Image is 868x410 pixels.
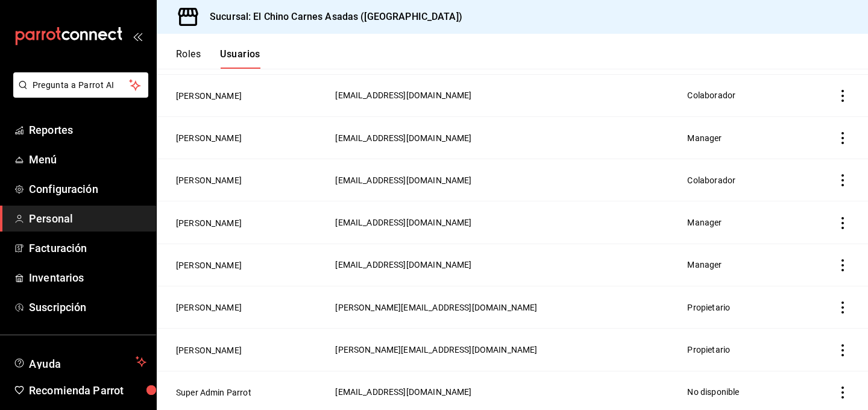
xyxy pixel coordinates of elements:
[335,218,471,227] span: [EMAIL_ADDRESS][DOMAIN_NAME]
[29,122,146,138] span: Reportes
[176,217,242,229] button: [PERSON_NAME]
[220,48,260,69] button: Usuarios
[176,48,260,69] div: navigation tabs
[837,174,849,186] button: actions
[837,386,849,399] button: actions
[176,259,242,271] button: [PERSON_NAME]
[29,210,146,227] span: Personal
[335,90,471,100] span: [EMAIL_ADDRESS][DOMAIN_NAME]
[29,355,131,369] span: Ayuda
[29,270,146,286] span: Inventarios
[335,175,471,185] span: [EMAIL_ADDRESS][DOMAIN_NAME]
[837,90,849,102] button: actions
[176,174,242,186] button: [PERSON_NAME]
[29,151,146,168] span: Menú
[687,260,722,270] span: Manager
[687,218,722,227] span: Manager
[176,90,242,102] button: [PERSON_NAME]
[133,31,142,41] button: open_drawer_menu
[335,303,537,312] span: [PERSON_NAME][EMAIL_ADDRESS][DOMAIN_NAME]
[335,260,471,270] span: [EMAIL_ADDRESS][DOMAIN_NAME]
[837,344,849,356] button: actions
[687,345,730,355] span: Propietario
[29,181,146,197] span: Configuración
[8,87,148,100] a: Pregunta a Parrot AI
[176,301,242,314] button: [PERSON_NAME]
[837,217,849,229] button: actions
[687,175,735,185] span: Colaborador
[33,79,130,92] span: Pregunta a Parrot AI
[176,132,242,144] button: [PERSON_NAME]
[176,386,251,399] button: Super Admin Parrot
[29,240,146,256] span: Facturación
[687,303,730,312] span: Propietario
[335,133,471,143] span: [EMAIL_ADDRESS][DOMAIN_NAME]
[335,345,537,355] span: [PERSON_NAME][EMAIL_ADDRESS][DOMAIN_NAME]
[837,259,849,271] button: actions
[687,90,735,100] span: Colaborador
[837,301,849,314] button: actions
[176,344,242,356] button: [PERSON_NAME]
[335,387,471,397] span: [EMAIL_ADDRESS][DOMAIN_NAME]
[200,10,462,24] h3: Sucursal: El Chino Carnes Asadas ([GEOGRAPHIC_DATA])
[687,133,722,143] span: Manager
[29,299,146,315] span: Suscripción
[29,382,146,399] span: Recomienda Parrot
[13,72,148,98] button: Pregunta a Parrot AI
[837,132,849,144] button: actions
[176,48,201,69] button: Roles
